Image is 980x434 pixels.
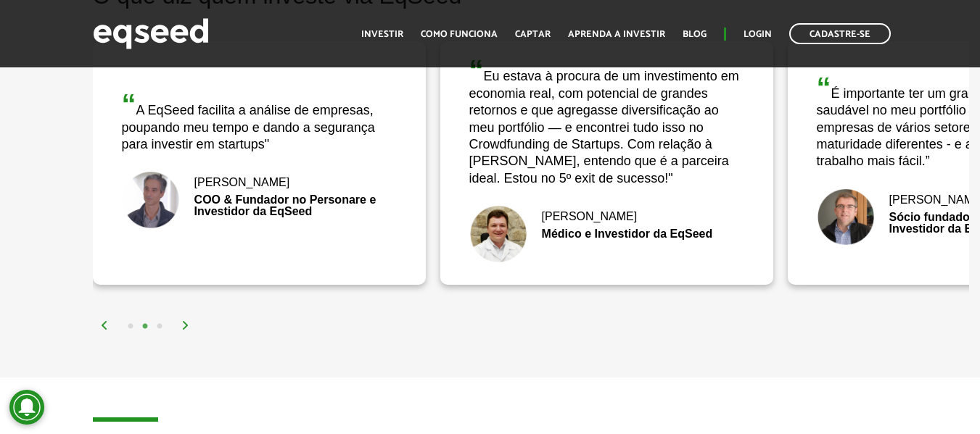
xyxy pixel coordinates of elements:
[568,30,665,39] a: Aprenda a investir
[122,90,397,153] div: A EqSeed facilita a análise de empresas, poupando meu tempo e dando a segurança para investir em ...
[123,320,138,334] button: 1 of 2
[138,320,152,334] button: 2 of 2
[817,188,875,246] img: Nick Johnston
[469,205,527,263] img: Fernando De Marco
[817,72,831,104] span: “
[93,14,209,53] img: EqSeed
[789,23,891,44] a: Cadastre-se
[122,194,397,217] div: COO & Fundador no Personare e Investidor da EqSeed
[122,171,180,229] img: Bruno Rodrigues
[469,228,744,240] div: Médico e Investidor da EqSeed
[152,320,167,334] button: 3 of 2
[744,30,772,39] a: Login
[469,211,744,222] div: [PERSON_NAME]
[421,30,498,39] a: Como funciona
[469,56,744,187] div: Eu estava à procura de um investimento em economia real, com potencial de grandes retornos e que ...
[361,30,403,39] a: Investir
[181,321,190,330] img: arrow%20right.svg
[683,30,707,39] a: Blog
[515,30,551,39] a: Captar
[122,177,397,188] div: [PERSON_NAME]
[469,54,484,86] span: “
[100,321,109,330] img: arrow%20left.svg
[122,88,136,120] span: “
